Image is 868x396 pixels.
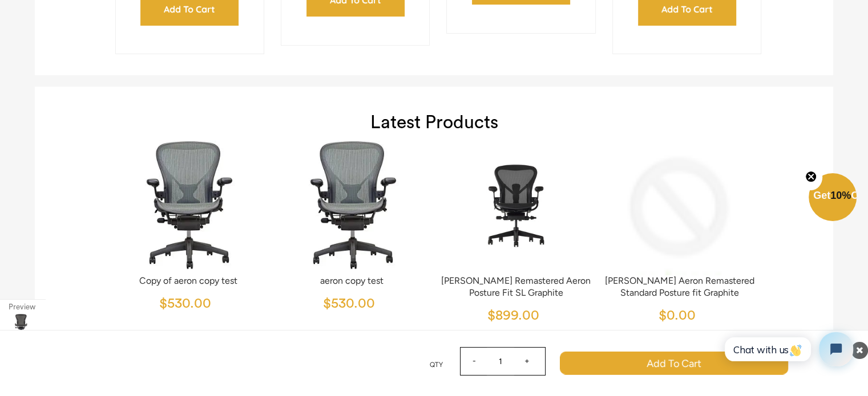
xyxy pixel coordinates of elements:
[813,190,866,201] span: Get Off
[830,190,851,201] span: 10%
[809,174,857,222] div: Get10%OffClose teaser
[111,133,266,275] img: Classic Aeron Chair | Carbon | Size B (Renewed) - chairorama
[43,98,825,133] h1: Latest Products
[320,275,383,286] a: aeron copy test
[159,297,211,311] span: $530.00
[139,275,237,286] a: Copy of aeron copy test
[438,133,594,275] img: Herman Miller Remastered Aeron Posture Fit SL Graphite - chairorama
[712,322,863,376] iframe: Tidio Chat
[274,133,430,275] img: Classic Aeron Chair | Carbon | Size B (Renewed) - chairorama
[441,275,591,298] a: [PERSON_NAME] Remastered Aeron Posture Fit SL Graphite
[323,297,375,311] span: $530.00
[487,309,539,322] span: $899.00
[800,164,822,190] button: Close teaser
[659,309,696,322] span: $0.00
[605,275,754,298] a: [PERSON_NAME] Aeron Remastered Standard Posture fit Graphite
